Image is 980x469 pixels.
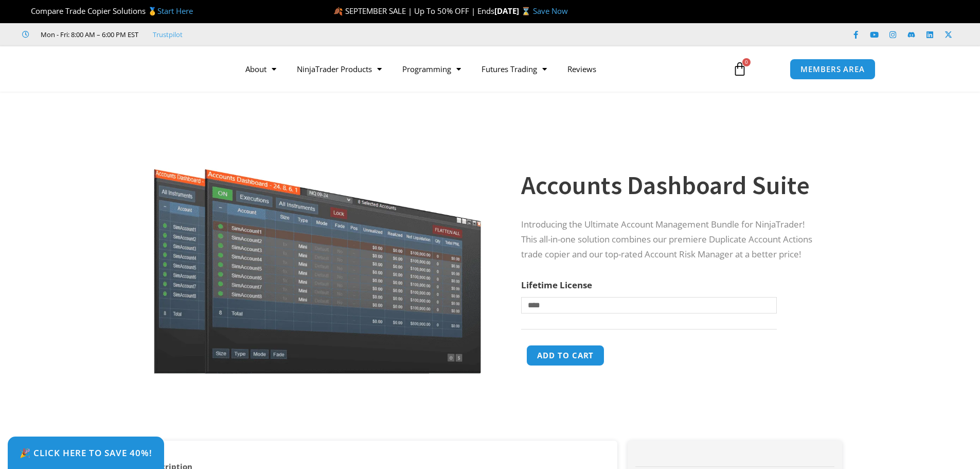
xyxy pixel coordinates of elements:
[152,110,483,374] img: Screenshot 2024-08-26 155710eeeee | Affordable Indicators – NinjaTrader
[521,217,822,262] p: Introducing the Ultimate Account Management Bundle for NinjaTrader! This all-in-one solution comb...
[790,59,876,80] a: MEMBERS AREA
[235,57,721,81] nav: Menu
[8,437,164,469] a: 🎉 Click Here to save 40%!
[235,57,287,81] a: About
[526,345,604,366] button: Add to cart
[521,279,592,291] label: Lifetime License
[287,57,392,81] a: NinjaTrader Products
[494,6,533,16] strong: [DATE] ⌛
[22,6,193,16] span: Compare Trade Copier Solutions 🥇
[742,58,751,66] span: 0
[521,167,822,203] h1: Accounts Dashboard Suite
[23,7,30,15] img: 🏆
[38,28,138,41] span: Mon - Fri: 8:00 AM – 6:00 PM EST
[800,65,865,73] span: MEMBERS AREA
[533,6,568,16] a: Save Now
[333,6,494,16] span: 🍂 SEPTEMBER SALE | Up To 50% OFF | Ends
[157,6,193,16] a: Start Here
[153,28,183,41] a: Trustpilot
[557,57,607,81] a: Reviews
[471,57,557,81] a: Futures Trading
[392,57,471,81] a: Programming
[717,54,762,84] a: 0
[20,448,152,457] span: 🎉 Click Here to save 40%!
[104,50,215,88] img: LogoAI | Affordable Indicators – NinjaTrader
